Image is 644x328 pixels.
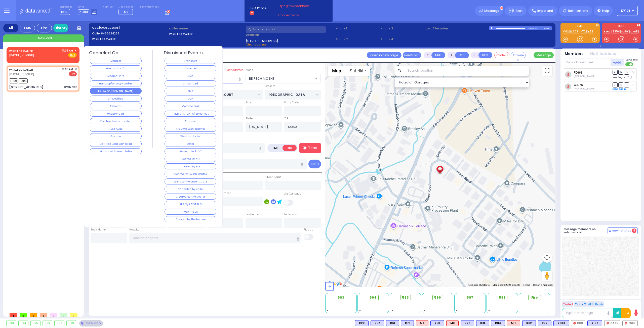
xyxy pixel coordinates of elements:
[9,68,33,72] a: WIRELESS CALLER
[401,320,414,326] div: K71
[129,233,302,243] input: Search hospital
[403,52,421,58] button: Transfer call
[355,320,369,326] div: K29
[19,78,28,83] span: CAR5
[430,320,444,326] div: BLS
[625,62,633,67] label: Turn off text
[74,49,77,53] span: ✕
[92,31,167,36] label: Caller:
[359,309,361,312] span: -
[564,59,611,66] input: Search member
[534,52,554,58] button: Message
[327,309,329,312] span: -
[327,280,343,287] img: Google
[381,37,424,41] span: Phone 4
[250,6,266,11] span: BRIA Phone
[64,85,77,89] div: OVEN FIRE
[90,133,142,139] button: Fire Info
[386,320,399,326] div: K61
[101,31,119,35] span: 8456624288
[607,322,609,324] img: red-radio-icon.svg
[461,320,474,326] div: BLS
[476,320,489,326] div: BLS
[20,8,53,14] img: Logo
[528,25,532,31] div: 0:00
[265,84,275,88] label: Cross 2
[284,101,299,105] label: Entry Code
[425,26,489,31] label: Last 3 location
[507,320,520,326] div: M13
[367,52,401,58] a: Open in new page
[169,26,244,31] label: Caller name
[60,9,70,15] span: KY101
[90,103,142,109] button: Personal
[90,65,142,71] button: Hatzalah Info
[67,320,76,326] div: 599
[327,305,329,309] span: -
[570,30,579,33] a: K303
[278,4,318,8] span: Trying to Reconnect...
[336,26,379,31] span: Phone 1
[165,80,216,86] button: Unfounded
[522,320,536,326] div: BLS
[60,313,67,317] span: 0
[565,51,584,57] button: Members
[431,52,445,58] button: UNIT
[625,58,638,62] span: Send text
[35,36,52,41] span: + New call
[629,30,639,33] a: CAR5
[587,301,604,307] button: ALS-Rush
[531,295,538,300] span: Fire
[461,320,474,326] div: K23
[165,201,216,207] button: ALS M/A TOT BLS
[283,145,297,151] label: Fire
[69,71,77,76] span: Fire
[488,301,490,305] span: -
[165,163,216,169] button: Cleared By BLS
[50,313,57,317] span: 0
[78,9,89,15] span: D-801
[624,70,629,74] span: TR
[165,171,216,177] button: Cleared By Poison Control
[327,301,329,305] span: -
[165,178,216,184] button: Went to the Urgent Care
[90,126,142,132] button: TEST CALL
[542,26,552,30] div: D-801
[165,209,216,215] button: Went to ER
[345,66,370,76] button: Show satellite imagery
[456,301,458,305] span: -
[511,52,526,58] button: Covered
[612,229,631,232] span: Internal Chat
[336,37,379,41] span: Phone 2
[624,82,629,87] span: TR
[43,320,52,326] div: 596
[246,42,267,46] span: Clear address
[165,156,216,162] button: Cleared By ALS
[92,37,167,41] label: WIRELESS CALLER
[446,320,459,326] div: M8
[613,87,626,90] a: Send again
[118,6,134,9] label: Medic on call
[621,9,630,13] span: KY101
[304,228,313,232] label: Pick up
[542,253,552,263] button: Map camera controls
[618,82,623,87] span: SO
[590,51,616,57] button: Notifications
[90,58,142,64] button: Member
[9,49,33,53] a: WIRELESS CALLER
[284,117,288,121] label: ZIP
[268,145,283,151] label: EMS
[19,320,28,326] div: 594
[455,52,469,58] button: ALS
[573,322,576,324] img: red-radio-icon.svg
[370,295,377,300] span: 594
[542,271,552,281] button: Drag Pegman onto the map to open Street View
[371,320,384,326] div: BLS
[246,26,326,33] input: Search a contact
[618,70,623,74] span: SO
[381,26,424,31] span: Phone 3
[386,320,399,326] div: BLS
[617,6,638,16] button: KY101
[284,192,301,196] label: Use Callback
[574,83,583,87] a: CAR5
